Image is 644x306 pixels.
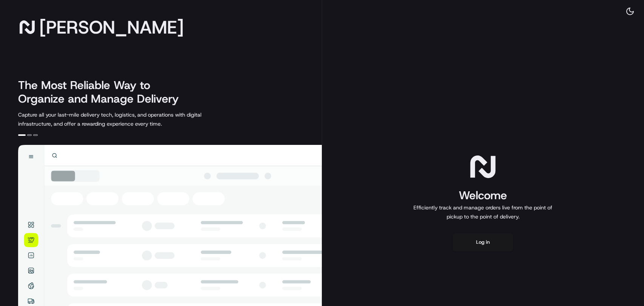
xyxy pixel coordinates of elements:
[410,188,555,203] h1: Welcome
[18,78,187,106] h2: The Most Reliable Way to Organize and Manage Delivery
[410,203,555,221] p: Efficiently track and manage orders live from the point of pickup to the point of delivery.
[453,233,513,251] button: Log in
[39,20,184,35] span: [PERSON_NAME]
[18,110,235,128] p: Capture all your last-mile delivery tech, logistics, and operations with digital infrastructure, ...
